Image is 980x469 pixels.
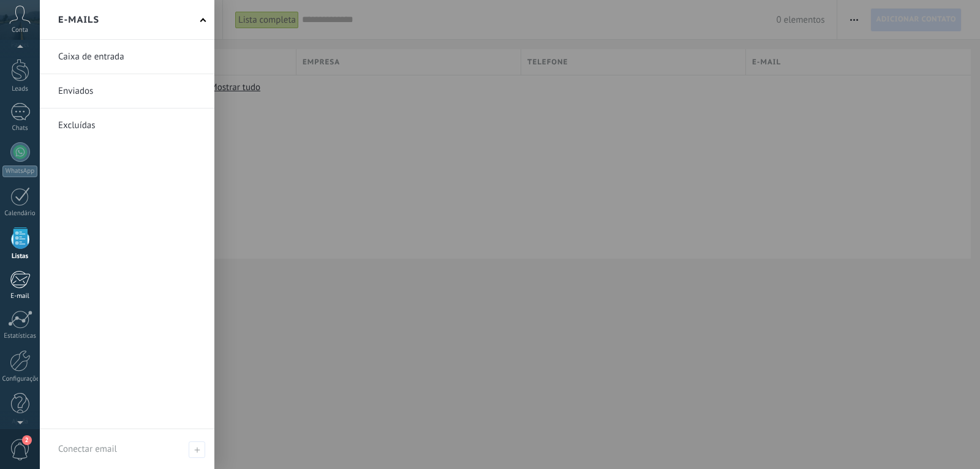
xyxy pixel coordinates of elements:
div: Leads [2,85,38,93]
div: Chats [2,124,38,132]
div: WhatsApp [2,166,37,177]
div: E-mail [2,292,38,300]
h2: E-mails [58,1,99,39]
li: Caixa de entrada [40,40,214,74]
div: Estatísticas [2,332,38,340]
div: Configurações [2,375,38,383]
li: Enviados [40,74,214,109]
span: Conectar email [58,443,117,455]
span: Conta [12,26,28,34]
div: Calendário [2,210,38,218]
span: Conectar email [189,441,205,458]
div: Listas [2,253,38,261]
span: 2 [22,435,32,445]
li: Excluídas [40,109,214,142]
